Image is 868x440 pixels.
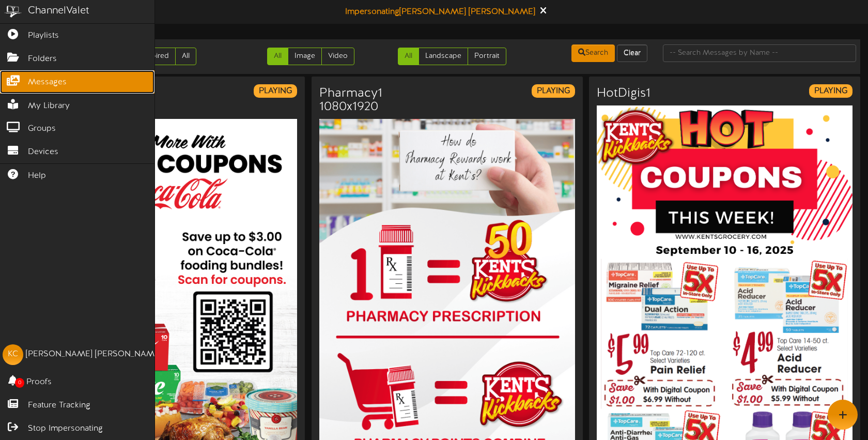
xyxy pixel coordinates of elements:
[28,170,46,182] span: Help
[663,44,856,62] input: -- Search Messages by Name --
[259,86,292,96] strong: PLAYING
[28,4,89,19] div: ChannelValet
[571,44,615,62] button: Search
[468,48,506,65] a: Portrait
[28,100,70,112] span: My Library
[175,48,196,65] a: All
[3,344,23,365] div: KC
[319,87,440,114] h3: Pharmacy1 1080x1920
[28,423,103,435] span: Stop Impersonating
[26,376,52,388] span: Proofs
[321,48,354,65] a: Video
[28,146,58,158] span: Devices
[28,77,67,88] span: Messages
[814,86,847,96] strong: PLAYING
[398,48,419,65] a: All
[28,53,57,65] span: Folders
[137,48,176,65] a: Expired
[617,44,647,62] button: Clear
[28,123,56,135] span: Groups
[267,48,288,65] a: All
[28,400,90,412] span: Feature Tracking
[26,348,162,360] div: [PERSON_NAME] [PERSON_NAME]
[419,48,468,65] a: Landscape
[288,48,322,65] a: Image
[537,86,570,96] strong: PLAYING
[597,87,650,100] h3: HotDigis1
[15,378,24,388] span: 0
[28,30,59,42] span: Playlists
